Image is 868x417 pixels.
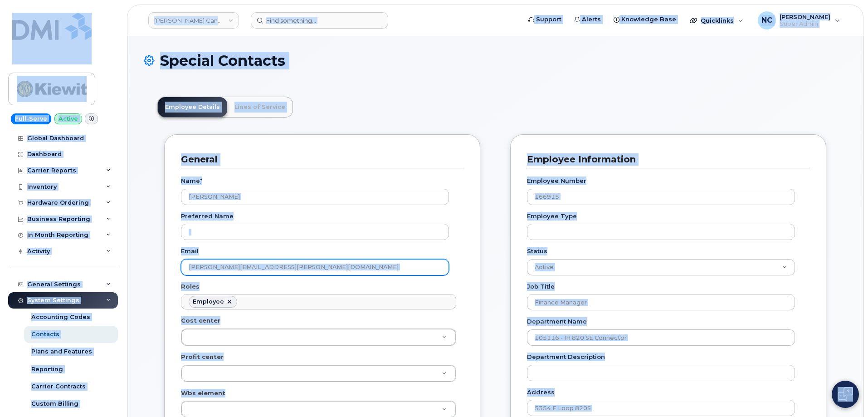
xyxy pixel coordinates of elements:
[527,317,587,326] label: Department Name
[527,247,547,255] label: Status
[838,387,853,402] img: Open chat
[227,97,293,117] a: Lines of Service
[527,153,803,166] h3: Employee Information
[527,388,555,397] label: Address
[181,282,200,291] label: Roles
[158,97,227,117] a: Employee Details
[181,353,224,361] label: Profit center
[527,212,577,221] label: Employee Type
[181,153,457,166] h3: General
[181,212,234,221] label: Preferred Name
[144,53,847,69] h1: Special Contacts
[200,177,202,184] abbr: required
[181,247,199,255] label: Email
[181,389,225,397] label: Wbs element
[181,177,202,185] label: Name
[527,177,586,185] label: Employee Number
[527,282,555,291] label: Job Title
[527,353,605,361] label: Department Description
[193,298,224,305] div: Employee
[181,316,220,325] label: Cost center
